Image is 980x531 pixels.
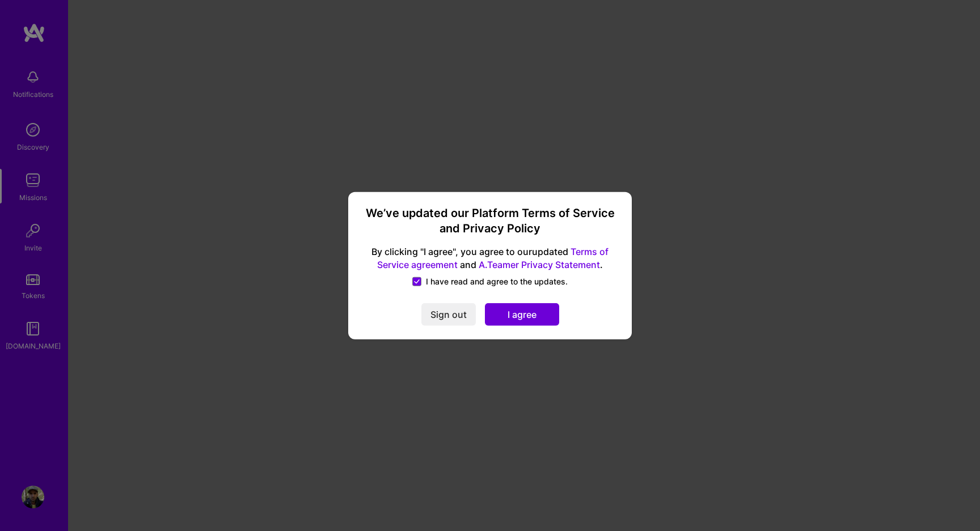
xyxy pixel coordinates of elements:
[421,303,476,326] button: Sign out
[479,259,600,270] a: A.Teamer Privacy Statement
[377,246,609,270] a: Terms of Service agreement
[362,245,618,271] span: By clicking "I agree", you agree to our updated and .
[485,303,559,326] button: I agree
[426,276,568,287] span: I have read and agree to the updates.
[362,205,618,236] h3: We’ve updated our Platform Terms of Service and Privacy Policy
